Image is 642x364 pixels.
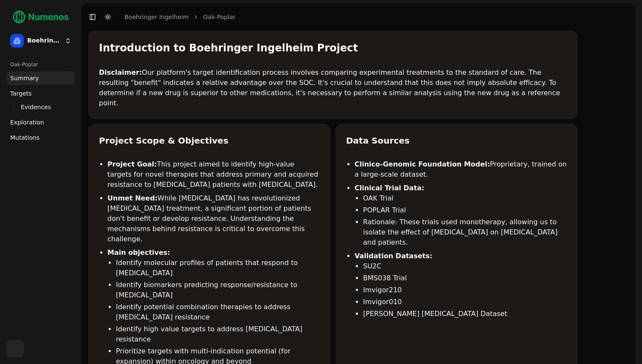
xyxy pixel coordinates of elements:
[363,273,567,283] li: BMS038 Trial
[346,135,567,147] div: Data Sources
[10,118,44,127] span: Exploration
[7,31,75,51] button: Boehringer Ingelheim
[116,324,320,344] li: Identify high value targets to address [MEDICAL_DATA] resistance
[107,160,157,168] strong: Project Goal:
[116,258,320,278] li: Identify molecular profiles of patients that respond to [MEDICAL_DATA]
[99,135,320,147] div: Project Scope & Objectives
[7,87,75,100] a: Targets
[27,37,61,45] span: Boehringer Ingelheim
[363,285,567,295] li: Imvigor210
[363,261,567,271] li: SU2C
[87,11,99,23] button: Toggle Sidebar
[107,193,320,244] li: While [MEDICAL_DATA] has revolutionized [MEDICAL_DATA] treatment, a significant portion of patien...
[102,11,114,23] button: Toggle Dark Mode
[355,252,432,260] strong: Validation Datasets:
[7,71,75,85] a: Summary
[10,89,32,98] span: Targets
[116,280,320,300] li: Identify biomarkers predicting response/resistance to [MEDICAL_DATA]
[124,13,189,21] a: Boehringer Ingelheim
[355,184,424,192] strong: Clinical Trial Data:
[10,133,39,142] span: Mutations
[7,58,75,71] div: Oak-Poplar
[99,68,567,108] p: Our platform's target identification process involves comparing experimental treatments to the st...
[363,297,567,307] li: Imvigor010
[99,68,142,76] strong: Disclaimer:
[363,309,567,319] li: [PERSON_NAME] [MEDICAL_DATA] Dataset
[363,205,567,215] li: POPLAR Trial
[7,116,75,129] a: Exploration
[7,131,75,144] a: Mutations
[124,13,236,21] nav: breadcrumb
[21,103,51,111] span: Evidences
[10,74,39,82] span: Summary
[107,159,320,190] li: This project aimed to identify high-value targets for novel therapies that address primary and ac...
[7,7,75,27] img: Numenos
[116,302,320,322] li: Identify potential combination therapies to address [MEDICAL_DATA] resistance
[99,41,567,55] div: Introduction to Boehringer Ingelheim Project
[203,13,235,21] a: Oak-Poplar
[355,159,567,180] li: Proprietary, trained on a large-scale dataset.
[107,194,158,202] strong: Unmet Need:
[363,193,567,203] li: OAK Trial
[355,160,490,168] strong: Clinico-Genomic Foundation Model:
[107,248,170,257] strong: Main objectives:
[363,217,567,248] li: Rationale: These trials used monotherapy, allowing us to isolate the effect of [MEDICAL_DATA] on ...
[17,101,65,113] a: Evidences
